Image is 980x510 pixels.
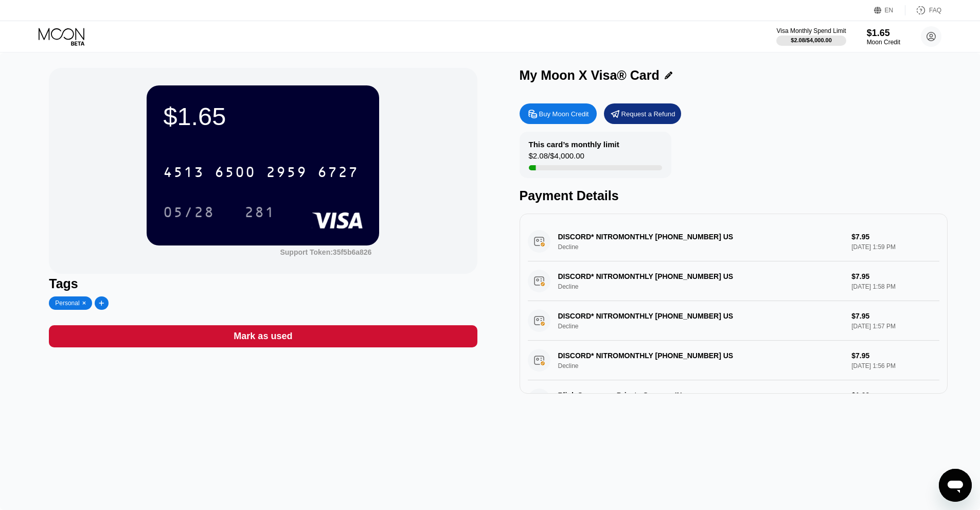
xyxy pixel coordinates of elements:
[163,165,204,182] div: 4513
[244,205,275,222] div: 281
[776,27,846,46] div: Visa Monthly Spend Limit$2.08/$4,000.00
[163,102,363,131] div: $1.65
[157,159,365,185] div: 4513650029596727
[529,140,619,149] div: This card’s monthly limit
[929,7,941,14] div: FAQ
[885,7,894,14] div: EN
[155,199,222,225] div: 05/28
[776,27,846,34] div: Visa Monthly Spend Limit
[234,330,292,342] div: Mark as used
[604,103,681,124] div: Request a Refund
[520,103,597,124] div: Buy Moon Credit
[867,28,900,46] div: $1.65Moon Credit
[867,28,900,39] div: $1.65
[867,39,900,46] div: Moon Credit
[280,248,371,256] div: Support Token:35f5b6a826
[939,469,972,502] iframe: Button to launch messaging window
[317,165,359,182] div: 6727
[529,151,584,165] div: $2.08 / $4,000.00
[874,5,905,15] div: EN
[520,188,948,203] div: Payment Details
[280,248,371,256] div: Support Token: 35f5b6a826
[237,199,283,225] div: 281
[49,276,477,291] div: Tags
[520,68,660,83] div: My Moon X Visa® Card
[905,5,941,15] div: FAQ
[215,165,256,182] div: 6500
[49,325,477,347] div: Mark as used
[621,110,675,118] div: Request a Refund
[539,110,589,118] div: Buy Moon Credit
[163,205,215,222] div: 05/28
[791,37,832,43] div: $2.08 / $4,000.00
[266,165,307,182] div: 2959
[55,300,79,307] div: Personal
